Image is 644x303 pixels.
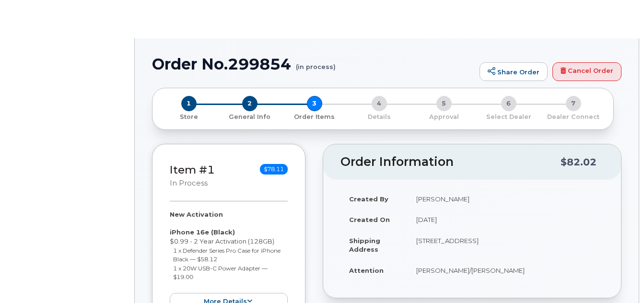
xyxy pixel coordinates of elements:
[349,195,388,203] strong: Created By
[260,164,288,175] span: $78.11
[552,62,621,82] a: Cancel Order
[152,56,475,72] h1: Order No.299854
[561,153,597,171] div: $82.02
[160,111,217,121] a: 1 Store
[242,96,258,111] span: 2
[170,228,235,236] strong: iPhone 16e (Black)
[181,96,197,111] span: 1
[170,179,208,187] small: in process
[164,113,213,121] p: Store
[408,188,604,210] td: [PERSON_NAME]
[349,237,380,254] strong: Shipping Address
[408,260,604,281] td: [PERSON_NAME]/[PERSON_NAME]
[349,216,390,223] strong: Created On
[349,267,384,274] strong: Attention
[173,247,281,263] small: 1 x Defender Series Pro Case for iPhone Black — $58.12
[173,265,268,281] small: 1 x 20W USB-C Power Adapter — $19.00
[170,210,223,218] strong: New Activation
[340,155,561,169] h2: Order Information
[408,230,604,260] td: [STREET_ADDRESS]
[217,111,282,121] a: 2 General Info
[480,62,548,82] a: Share Order
[408,209,604,230] td: [DATE]
[296,56,336,70] small: (in process)
[221,113,278,121] p: General Info
[170,163,215,176] a: Item #1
